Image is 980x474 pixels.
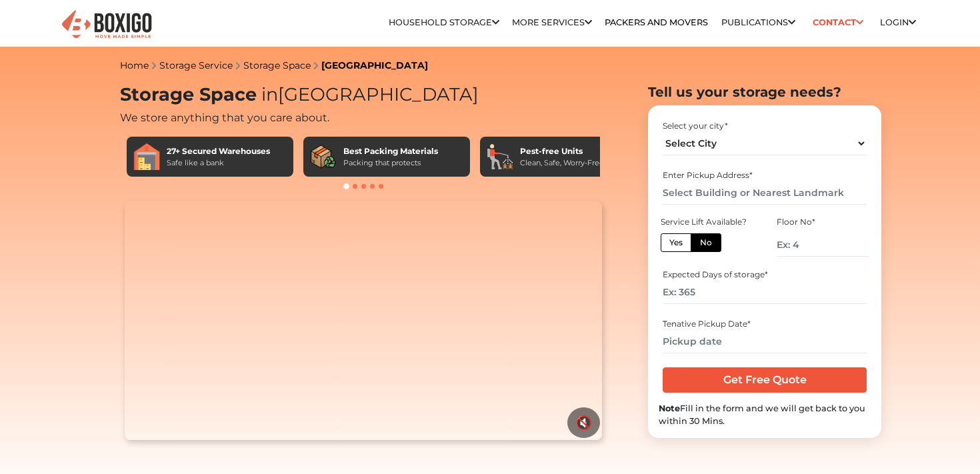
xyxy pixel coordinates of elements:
img: Best Packing Materials [310,143,337,170]
div: Clean, Safe, Worry-Free [520,157,604,169]
img: 27+ Secured Warehouses [133,143,160,170]
a: Login [880,17,916,27]
div: Pest-free Units [520,145,604,157]
div: Enter Pickup Address [663,169,866,181]
div: Safe like a bank [167,157,270,169]
div: Best Packing Materials [343,145,438,157]
div: Fill in the form and we will get back to you within 30 Mins. [659,402,871,427]
div: Packing that protects [343,157,438,169]
div: 27+ Secured Warehouses [167,145,270,157]
a: [GEOGRAPHIC_DATA] [321,59,428,71]
a: Home [120,59,149,71]
div: Service Lift Available? [661,216,753,228]
span: We store anything that you care about. [120,111,329,124]
a: Packers and Movers [605,17,708,27]
img: Pest-free Units [487,143,513,170]
img: Boxigo [60,9,153,41]
b: Note [659,403,680,413]
label: No [691,233,721,252]
a: Household Storage [389,17,499,27]
input: Pickup date [663,330,866,353]
span: [GEOGRAPHIC_DATA] [257,83,479,105]
input: Ex: 365 [663,281,866,304]
label: Yes [661,233,691,252]
a: Publications [721,17,795,27]
h2: Tell us your storage needs? [648,84,881,100]
input: Select Building or Nearest Landmark [663,181,866,205]
div: Select your city [663,120,866,132]
a: Storage Service [159,59,233,71]
a: More services [512,17,592,27]
video: Your browser does not support the video tag. [125,201,601,440]
a: Contact [808,12,867,33]
a: Storage Space [243,59,311,71]
button: 🔇 [567,407,600,438]
div: Expected Days of storage [663,269,866,281]
input: Ex: 4 [777,233,869,257]
input: Get Free Quote [663,367,866,393]
div: Tenative Pickup Date [663,318,866,330]
h1: Storage Space [120,84,607,106]
span: in [261,83,278,105]
div: Floor No [777,216,869,228]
